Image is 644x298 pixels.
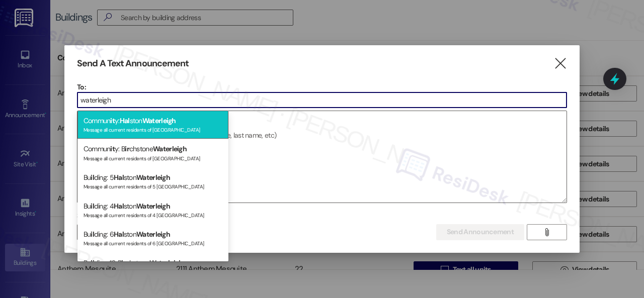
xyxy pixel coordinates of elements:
[136,202,170,211] span: Waterleigh
[121,258,126,267] span: ir
[436,224,524,240] button: Send Announcement
[84,210,222,219] div: Message all current residents of 4 [GEOGRAPHIC_DATA]
[77,196,228,225] div: Bu ding: 4 ston
[136,230,170,239] span: Waterleigh
[77,167,228,196] div: Bu ding: 5 ston
[153,144,187,153] span: Waterleigh
[77,82,567,92] p: To:
[77,224,228,253] div: Bu ding: 6 ston
[77,111,228,139] div: Commun y: ston
[136,173,170,182] span: Waterleigh
[84,153,222,162] div: Message all current residents of [GEOGRAPHIC_DATA]
[447,227,514,237] span: Send Announcement
[114,173,124,182] span: Hal
[77,58,189,69] h3: Send A Text Announcement
[91,258,94,267] span: il
[84,125,222,133] div: Message all current residents of [GEOGRAPHIC_DATA]
[84,238,222,247] div: Message all current residents of 6 [GEOGRAPHIC_DATA]
[77,139,228,167] div: Commun y: B chstone
[553,58,567,69] i: 
[84,181,222,190] div: Message all current residents of 5 [GEOGRAPHIC_DATA]
[91,202,94,211] span: il
[77,253,228,281] div: Bu ding: 10 B chstone
[114,202,124,211] span: Hal
[142,116,176,125] span: Waterleigh
[91,173,94,182] span: il
[149,258,183,267] span: Waterleigh
[110,116,115,125] span: it
[91,230,94,239] span: il
[125,144,129,153] span: ir
[77,92,567,108] input: Type to select the units, buildings, or communities you want to message. (e.g. 'Unit 1A', 'Buildi...
[114,230,124,239] span: Hal
[120,116,130,125] span: Hal
[543,228,550,236] i: 
[110,144,115,153] span: it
